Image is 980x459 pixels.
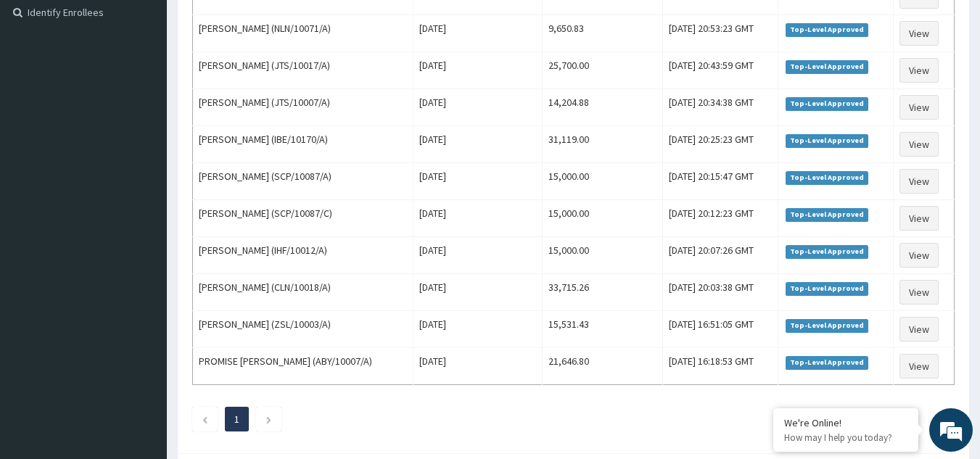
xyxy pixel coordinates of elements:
[786,134,869,147] span: Top-Level Approved
[899,317,939,342] a: View
[899,206,939,231] a: View
[662,163,778,200] td: [DATE] 20:15:47 GMT
[786,245,869,258] span: Top-Level Approved
[662,274,778,311] td: [DATE] 20:03:38 GMT
[413,311,543,348] td: [DATE]
[413,52,543,89] td: [DATE]
[543,237,662,274] td: 15,000.00
[193,52,413,89] td: [PERSON_NAME] (JTS/10017/A)
[662,311,778,348] td: [DATE] 16:51:05 GMT
[786,356,869,369] span: Top-Level Approved
[543,89,662,126] td: 14,204.88
[84,137,200,284] span: We're online!
[662,15,778,52] td: [DATE] 20:53:23 GMT
[413,348,543,385] td: [DATE]
[75,81,244,100] div: Chat with us now
[899,354,939,379] a: View
[543,348,662,385] td: 21,646.80
[786,282,869,295] span: Top-Level Approved
[193,15,413,52] td: [PERSON_NAME] (NLN/10071/A)
[193,348,413,385] td: PROMISE [PERSON_NAME] (ABY/10007/A)
[7,305,276,356] textarea: Type your message and hit 'Enter'
[662,348,778,385] td: [DATE] 16:18:53 GMT
[193,200,413,237] td: [PERSON_NAME] (SCP/10087/C)
[413,89,543,126] td: [DATE]
[784,431,907,444] p: How may I help you today?
[543,52,662,89] td: 25,700.00
[899,58,939,83] a: View
[786,171,869,184] span: Top-Level Approved
[899,169,939,194] a: View
[786,319,869,332] span: Top-Level Approved
[234,413,239,426] a: Page 1 is your current page
[193,163,413,200] td: [PERSON_NAME] (SCP/10087/A)
[662,89,778,126] td: [DATE] 20:34:38 GMT
[786,97,869,110] span: Top-Level Approved
[543,274,662,311] td: 33,715.26
[786,208,869,221] span: Top-Level Approved
[662,126,778,163] td: [DATE] 20:25:23 GMT
[899,243,939,268] a: View
[899,280,939,305] a: View
[662,52,778,89] td: [DATE] 20:43:59 GMT
[543,15,662,52] td: 9,650.83
[413,126,543,163] td: [DATE]
[899,132,939,157] a: View
[662,200,778,237] td: [DATE] 20:12:23 GMT
[193,274,413,311] td: [PERSON_NAME] (CLN/10018/A)
[899,21,939,46] a: View
[786,23,869,36] span: Top-Level Approved
[543,200,662,237] td: 15,000.00
[193,126,413,163] td: [PERSON_NAME] (IBE/10170/A)
[413,274,543,311] td: [DATE]
[413,200,543,237] td: [DATE]
[899,95,939,120] a: View
[543,126,662,163] td: 31,119.00
[786,60,869,73] span: Top-Level Approved
[662,237,778,274] td: [DATE] 20:07:26 GMT
[543,163,662,200] td: 15,000.00
[543,311,662,348] td: 15,531.43
[202,413,208,426] a: Previous page
[27,73,59,109] img: d_794563401_company_1708531726252_794563401
[193,237,413,274] td: [PERSON_NAME] (IHF/10012/A)
[265,413,272,426] a: Next page
[784,416,907,429] div: We're Online!
[193,311,413,348] td: [PERSON_NAME] (ZSL/10003/A)
[193,89,413,126] td: [PERSON_NAME] (JTS/10007/A)
[238,7,273,42] div: Minimize live chat window
[413,163,543,200] td: [DATE]
[413,237,543,274] td: [DATE]
[413,15,543,52] td: [DATE]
